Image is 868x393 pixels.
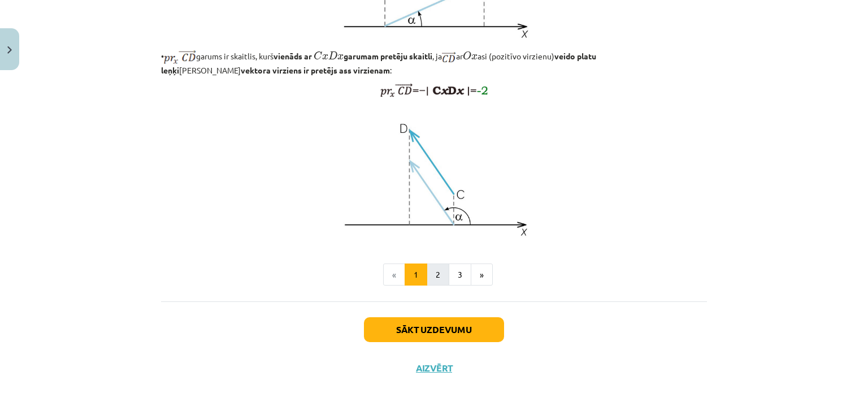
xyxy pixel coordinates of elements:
[322,54,328,60] span: x
[328,51,337,59] span: D
[241,65,390,75] b: vektora virziens ir pretējs ass virzienam
[161,48,707,76] p: • garums ir skaitlis, kurš , ja ar asi (pozitīvo virzienu) [PERSON_NAME] :
[471,54,478,60] span: x
[427,264,449,286] button: 2
[337,54,344,60] span: x
[7,46,12,54] img: icon-close-lesson-0947bae3869378f0d4975bcd49f059093ad1ed9edebbc8119c70593378902aed.svg
[314,51,322,60] span: C
[449,264,471,286] button: 3
[405,264,427,286] button: 1
[312,51,432,61] b: garumam pretēju skaitli
[161,264,707,286] nav: Page navigation example
[463,51,471,60] span: O
[161,51,596,75] b: veido platu leņķi
[471,264,493,286] button: »
[413,362,455,374] button: Aizvērt
[364,317,504,342] button: Sākt uzdevumu
[274,51,312,61] b: vienāds ar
